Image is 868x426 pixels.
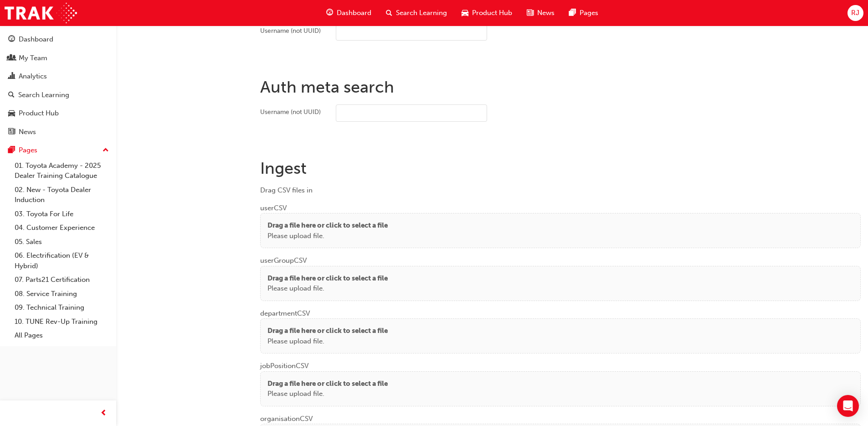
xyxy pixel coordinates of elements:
[562,4,606,22] a: pages-iconPages
[260,213,861,248] div: Drag a file here or click to select a filePlease upload file.
[4,87,113,104] a: Search Learning
[4,142,113,159] button: Pages
[847,5,863,21] button: RJ
[267,326,388,336] p: Drag a file here or click to select a file
[11,301,113,315] a: 09. Technical Training
[326,7,333,19] span: guage-icon
[11,273,113,287] a: 07. Parts21 Certification
[8,109,15,118] span: car-icon
[11,221,113,235] a: 04. Customer Experience
[260,26,321,36] div: Username (not UUID)
[319,4,379,22] a: guage-iconDashboard
[837,395,859,417] div: Open Intercom Messenger
[19,53,47,63] div: My Team
[267,379,388,389] p: Drag a file here or click to select a file
[11,207,113,221] a: 03. Toyota For Life
[527,7,534,19] span: news-icon
[19,71,47,82] div: Analytics
[18,90,69,100] div: Search Learning
[260,248,861,301] div: userGroup CSV
[8,54,15,62] span: people-icon
[260,158,861,178] h1: Ingest
[11,328,113,343] a: All Pages
[8,36,15,44] span: guage-icon
[569,7,576,19] span: pages-icon
[11,183,113,207] a: 02. New - Toyota Dealer Induction
[103,145,109,156] span: up-icon
[11,159,113,183] a: 01. Toyota Academy - 2025 Dealer Training Catalogue
[8,73,15,81] span: chart-icon
[260,77,861,97] h1: Auth meta search
[11,235,113,249] a: 05. Sales
[4,105,113,122] a: Product Hub
[19,34,53,45] div: Dashboard
[396,8,447,18] span: Search Learning
[386,7,392,19] span: search-icon
[260,266,861,301] div: Drag a file here or click to select a filePlease upload file.
[4,124,113,140] a: News
[851,8,859,18] span: RJ
[267,389,388,399] p: Please upload file.
[4,68,113,85] a: Analytics
[267,231,388,241] p: Please upload file.
[11,315,113,329] a: 10. TUNE Rev-Up Training
[19,127,36,137] div: News
[267,336,388,347] p: Please upload file.
[580,8,598,18] span: Pages
[11,287,113,301] a: 08. Service Training
[11,249,113,273] a: 06. Electrification (EV & Hybrid)
[472,8,512,18] span: Product Hub
[454,4,519,22] a: car-iconProduct Hub
[8,146,15,155] span: pages-icon
[100,408,107,419] span: prev-icon
[260,353,861,406] div: jobPosition CSV
[267,220,388,231] p: Drag a file here or click to select a file
[19,145,37,156] div: Pages
[260,108,321,117] div: Username (not UUID)
[519,4,562,22] a: news-iconNews
[260,301,861,354] div: department CSV
[267,273,388,284] p: Drag a file here or click to select a file
[537,8,555,18] span: News
[19,108,59,119] div: Product Hub
[267,283,388,294] p: Please upload file.
[336,23,487,41] input: Username (not UUID)
[4,31,113,48] a: Dashboard
[462,7,468,19] span: car-icon
[5,3,77,23] img: Trak
[337,8,371,18] span: Dashboard
[260,185,861,196] div: Drag CSV files in
[260,318,861,353] div: Drag a file here or click to select a filePlease upload file.
[336,104,487,122] input: Username (not UUID)
[4,29,113,142] button: DashboardMy TeamAnalyticsSearch LearningProduct HubNews
[8,128,15,136] span: news-icon
[260,196,861,249] div: user CSV
[260,371,861,406] div: Drag a file here or click to select a filePlease upload file.
[379,4,454,22] a: search-iconSearch Learning
[8,91,15,99] span: search-icon
[4,50,113,67] a: My Team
